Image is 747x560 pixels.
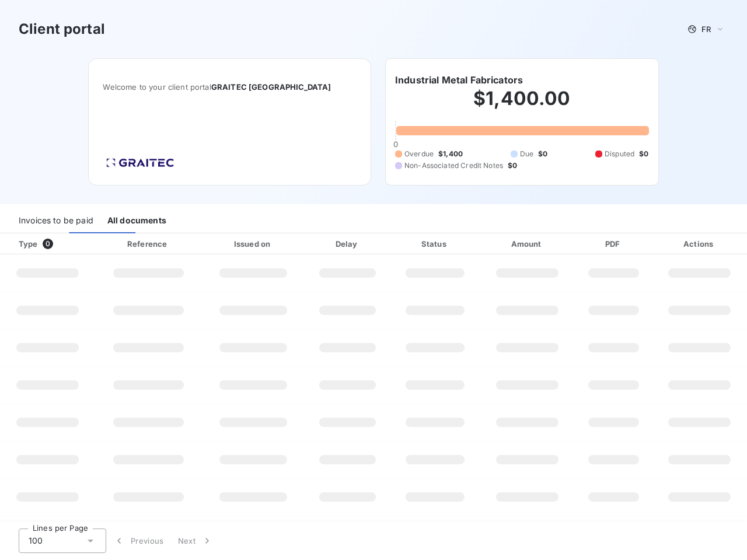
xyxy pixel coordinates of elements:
[103,155,177,171] img: Company logo
[701,24,711,34] span: FR
[393,139,398,149] span: 0
[404,160,503,171] span: Non-Associated Credit Notes
[103,82,357,92] span: Welcome to your client portal
[19,209,93,233] div: Invoices to be paid
[482,238,573,250] div: Amount
[538,149,547,159] span: $0
[43,239,53,249] span: 0
[395,73,523,87] h6: Industrial Metal Fabricators
[171,528,220,553] button: Next
[395,87,649,122] h2: $1,400.00
[438,149,463,159] span: $1,400
[307,238,388,250] div: Delay
[639,149,648,159] span: $0
[19,19,105,40] h3: Client portal
[605,149,634,159] span: Disputed
[654,238,745,250] div: Actions
[520,149,533,159] span: Due
[577,238,650,250] div: PDF
[404,149,434,159] span: Overdue
[204,238,302,250] div: Issued on
[107,209,166,233] div: All documents
[106,528,171,553] button: Previous
[127,239,167,249] div: Reference
[29,535,43,547] span: 100
[12,238,92,250] div: Type
[508,160,517,171] span: $0
[393,238,477,250] div: Status
[211,82,331,92] span: GRAITEC [GEOGRAPHIC_DATA]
